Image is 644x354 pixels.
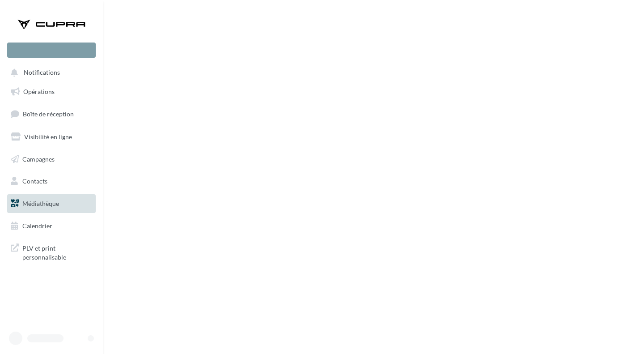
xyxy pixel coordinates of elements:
[22,155,55,162] span: Campagnes
[22,242,92,261] span: PLV et print personnalisable
[5,194,97,213] a: Médiathèque
[7,43,96,58] div: Nouvelle campagne
[24,69,60,77] span: Notifications
[5,172,97,191] a: Contacts
[5,239,97,265] a: PLV et print personnalisable
[24,133,72,141] span: Visibilité en ligne
[5,104,97,124] a: Boîte de réception
[22,177,47,185] span: Contacts
[5,128,97,146] a: Visibilité en ligne
[22,200,59,207] span: Médiathèque
[5,217,97,235] a: Calendrier
[5,150,97,169] a: Campagnes
[23,110,74,118] span: Boîte de réception
[22,222,52,230] span: Calendrier
[23,88,55,95] span: Opérations
[5,82,97,101] a: Opérations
